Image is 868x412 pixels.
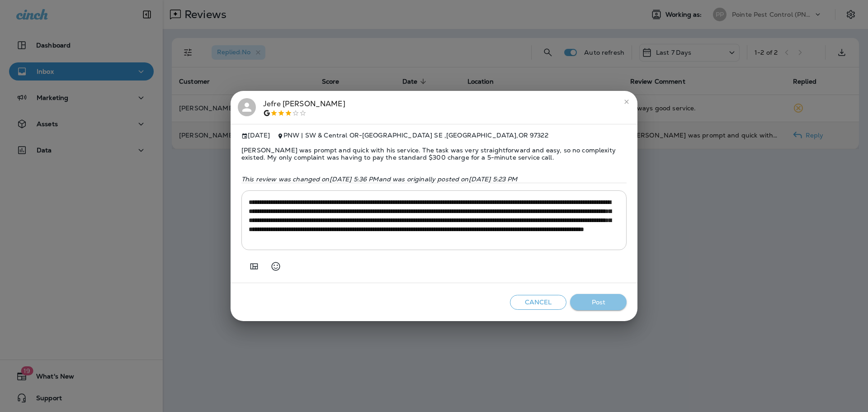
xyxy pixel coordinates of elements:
[263,98,345,117] div: Jefre [PERSON_NAME]
[267,257,285,275] button: Select an emoji
[570,294,627,311] button: Post
[241,132,270,139] span: [DATE]
[379,175,518,183] span: and was originally posted on [DATE] 5:23 PM
[245,257,263,275] button: Add in a premade template
[619,95,634,109] button: close
[241,175,627,183] p: This review was changed on [DATE] 5:36 PM
[283,131,548,139] span: PNW | SW & Central OR - [GEOGRAPHIC_DATA] SE , [GEOGRAPHIC_DATA] , OR 97322
[510,295,566,310] button: Cancel
[241,139,627,168] span: [PERSON_NAME] was prompt and quick with his service. The task was very straightforward and easy, ...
